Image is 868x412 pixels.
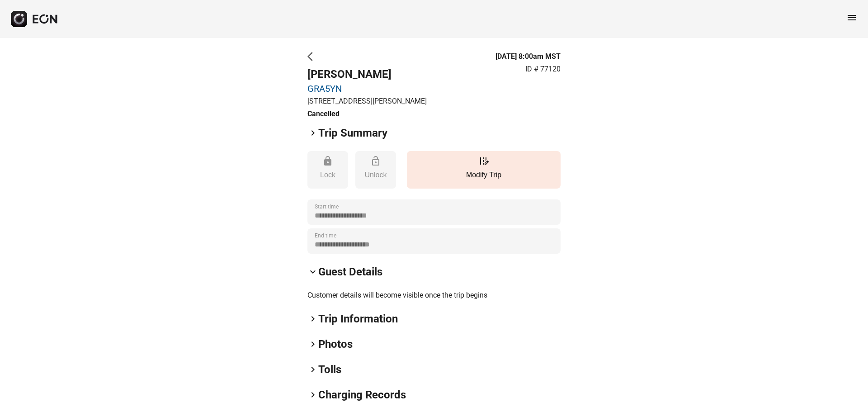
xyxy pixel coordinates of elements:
[846,12,857,23] span: menu
[318,362,341,377] h2: Tolls
[307,389,318,400] span: keyboard_arrow_right
[307,364,318,375] span: keyboard_arrow_right
[525,64,561,75] p: ID # 77120
[307,290,561,301] p: Customer details will become visible once the trip begins
[318,337,353,351] h2: Photos
[495,51,561,62] h3: [DATE] 8:00am MST
[478,156,489,166] span: edit_road
[307,67,427,81] h2: [PERSON_NAME]
[307,51,318,62] span: arrow_back_ios
[307,266,318,277] span: keyboard_arrow_down
[318,265,382,279] h2: Guest Details
[307,83,427,94] a: GRA5YN
[318,388,406,402] h2: Charging Records
[411,170,556,180] p: Modify Trip
[307,109,427,119] h3: Cancelled
[307,339,318,350] span: keyboard_arrow_right
[307,313,318,324] span: keyboard_arrow_right
[318,126,387,140] h2: Trip Summary
[407,151,561,189] button: Modify Trip
[318,312,398,326] h2: Trip Information
[307,96,427,107] p: [STREET_ADDRESS][PERSON_NAME]
[307,128,318,138] span: keyboard_arrow_right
